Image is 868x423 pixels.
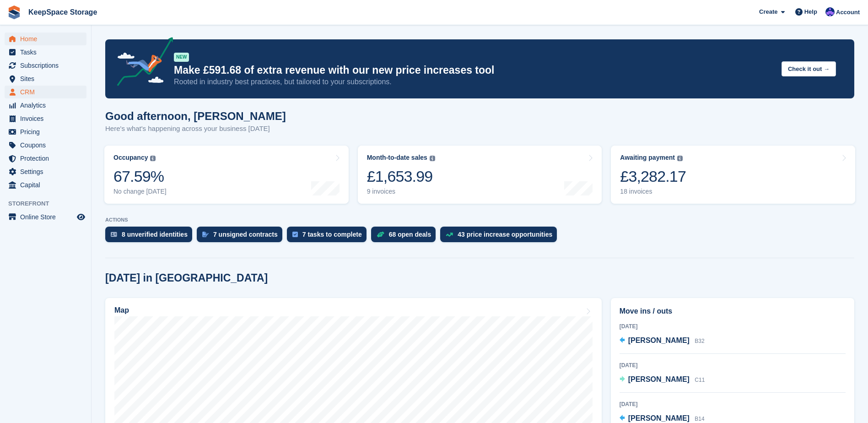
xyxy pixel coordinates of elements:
a: 7 unsigned contracts [197,227,287,247]
span: Analytics [20,99,75,112]
span: C11 [695,377,705,383]
span: Home [20,33,75,45]
div: 18 invoices [620,188,686,195]
div: [DATE] [620,400,846,408]
span: Capital [20,179,75,191]
a: menu [5,139,86,152]
span: Storefront [8,199,91,208]
div: 7 unsigned contracts [213,231,278,238]
span: [PERSON_NAME] [628,414,690,422]
div: 8 unverified identities [122,231,188,238]
img: icon-info-grey-7440780725fd019a000dd9b08b2336e03edf1995a4989e88bcd33f0948082b44.svg [677,156,683,161]
img: icon-info-grey-7440780725fd019a000dd9b08b2336e03edf1995a4989e88bcd33f0948082b44.svg [430,156,435,161]
a: menu [5,99,86,112]
p: ACTIONS [105,217,854,223]
a: Occupancy 67.59% No change [DATE] [104,146,349,204]
img: stora-icon-8386f47178a22dfd0bd8f6a31ec36ba5ce8667c1dd55bd0f319d3a0aa187defe.svg [7,5,21,19]
img: verify_identity-adf6edd0f0f0b5bbfe63781bf79b02c33cf7c696d77639b501bdc392416b5a36.svg [111,232,117,237]
span: Online Store [20,211,75,223]
a: KeepSpace Storage [25,5,101,20]
a: [PERSON_NAME] C11 [620,374,705,386]
p: Rooted in industry best practices, but tailored to your subscriptions. [174,77,774,87]
img: contract_signature_icon-13c848040528278c33f63329250d36e43548de30e8caae1d1a13099fd9432cc5.svg [202,232,209,237]
a: Month-to-date sales £1,653.99 9 invoices [358,146,602,204]
a: menu [5,59,86,72]
a: 43 price increase opportunities [440,227,561,247]
a: menu [5,125,86,138]
span: [PERSON_NAME] [628,375,690,383]
a: menu [5,46,86,59]
div: NEW [174,53,189,62]
a: menu [5,211,86,223]
div: Month-to-date sales [367,154,427,162]
a: menu [5,165,86,178]
img: Chloe Clark [825,7,835,16]
h1: Good afternoon, [PERSON_NAME] [105,110,286,122]
img: deal-1b604bf984904fb50ccaf53a9ad4b4a5d6e5aea283cecdc64d6e3604feb123c2.svg [377,231,384,238]
div: Awaiting payment [620,154,675,162]
span: CRM [20,86,75,98]
img: task-75834270c22a3079a89374b754ae025e5fb1db73e45f91037f5363f120a921f8.svg [292,232,298,237]
span: Protection [20,152,75,165]
a: 8 unverified identities [105,227,197,247]
a: menu [5,179,86,191]
span: Pricing [20,125,75,138]
span: Settings [20,165,75,178]
span: Create [759,7,777,16]
div: Occupancy [113,154,148,162]
span: Coupons [20,139,75,152]
div: No change [DATE] [113,188,167,195]
p: Make £591.68 of extra revenue with our new price increases tool [174,64,774,77]
span: Subscriptions [20,59,75,72]
span: Tasks [20,46,75,59]
img: price_increase_opportunities-93ffe204e8149a01c8c9dc8f82e8f89637d9d84a8eef4429ea346261dce0b2c0.svg [446,233,453,237]
img: icon-info-grey-7440780725fd019a000dd9b08b2336e03edf1995a4989e88bcd33f0948082b44.svg [150,156,156,161]
span: Help [804,7,817,16]
a: menu [5,33,86,45]
a: menu [5,152,86,165]
span: B32 [695,338,704,344]
div: 9 invoices [367,188,435,195]
div: 43 price increase opportunities [458,231,552,238]
a: Awaiting payment £3,282.17 18 invoices [611,146,855,204]
div: 7 tasks to complete [302,231,362,238]
div: 67.59% [113,167,167,186]
a: 68 open deals [371,227,441,247]
div: [DATE] [620,322,846,331]
h2: Map [114,306,129,315]
span: B14 [695,416,704,422]
p: Here's what's happening across your business [DATE] [105,124,286,134]
h2: Move ins / outs [620,306,846,317]
a: menu [5,72,86,85]
div: [DATE] [620,361,846,369]
span: Invoices [20,112,75,125]
h2: [DATE] in [GEOGRAPHIC_DATA] [105,272,268,284]
a: menu [5,86,86,98]
span: Sites [20,72,75,85]
button: Check it out → [782,61,836,76]
div: 68 open deals [389,231,431,238]
a: [PERSON_NAME] B32 [620,335,705,347]
a: 7 tasks to complete [287,227,371,247]
div: £3,282.17 [620,167,686,186]
span: Account [836,8,860,17]
div: £1,653.99 [367,167,435,186]
a: Preview store [75,211,86,222]
a: menu [5,112,86,125]
span: [PERSON_NAME] [628,336,690,344]
img: price-adjustments-announcement-icon-8257ccfd72463d97f412b2fc003d46551f7dbcb40ab6d574587a9cd5c0d94... [109,37,173,89]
